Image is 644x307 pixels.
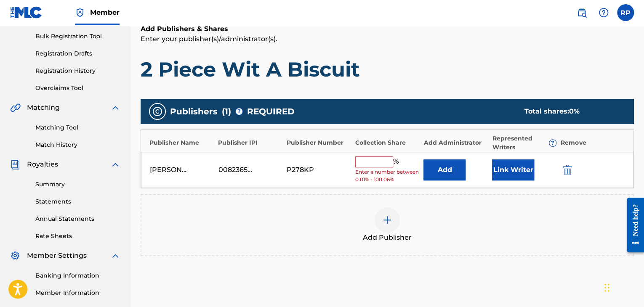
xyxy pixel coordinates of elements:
[170,105,218,118] span: Publishers
[141,34,634,44] p: Enter your publisher(s)/administrator(s).
[573,4,590,21] a: Public Search
[149,138,214,147] div: Publisher Name
[27,159,58,169] span: Royalties
[287,138,351,147] div: Publisher Number
[247,105,295,118] span: REQUIRED
[10,6,43,19] img: MLC Logo
[110,251,120,261] img: expand
[110,103,120,113] img: expand
[35,232,120,241] a: Rate Sheets
[561,138,625,147] div: Remove
[563,165,572,175] img: 12a2ab48e56ec057fbd8.svg
[35,140,120,149] a: Match History
[27,103,60,113] span: Matching
[35,84,120,93] a: Overclaims Tool
[595,4,612,21] div: Help
[35,271,120,280] a: Banking Information
[393,156,401,167] span: %
[363,233,412,243] span: Add Publisher
[236,108,242,115] span: ?
[382,215,392,225] img: add
[524,106,617,116] div: Total shares:
[355,168,420,183] span: Enter a number between 0.01% - 100.06%
[620,191,644,259] iframe: Resource Center
[35,49,120,58] a: Registration Drafts
[75,8,85,18] img: Top Rightsholder
[222,105,231,118] span: ( 1 )
[27,251,87,261] span: Member Settings
[141,57,634,82] h1: 2 Piece Wit A Biscuit
[35,214,120,223] a: Annual Statements
[617,4,634,21] div: User Menu
[35,123,120,132] a: Matching Tool
[492,159,534,180] button: Link Writer
[423,159,466,180] button: Add
[355,138,420,147] div: Collection Share
[90,8,120,17] span: Member
[35,180,120,189] a: Summary
[569,107,580,115] span: 0 %
[218,138,282,147] div: Publisher IPI
[549,140,556,146] span: ?
[602,267,644,307] iframe: Chat Widget
[604,275,609,300] div: Drag
[35,288,120,297] a: Member Information
[35,197,120,206] a: Statements
[141,24,634,34] h6: Add Publishers & Shares
[423,138,488,147] div: Add Administrator
[492,134,556,152] div: Represented Writers
[35,66,120,75] a: Registration History
[35,32,120,41] a: Bulk Registration Tool
[152,106,162,116] img: publishers
[110,159,120,169] img: expand
[10,251,20,261] img: Member Settings
[10,159,20,169] img: Royalties
[10,103,21,113] img: Matching
[599,8,609,18] img: help
[577,8,587,18] img: search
